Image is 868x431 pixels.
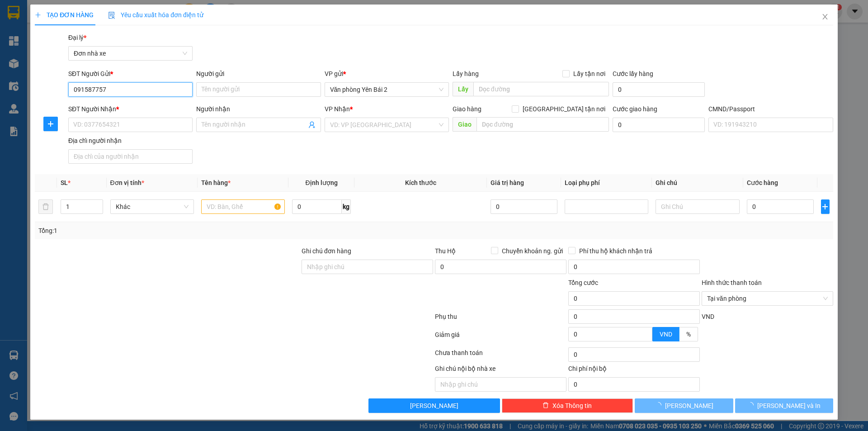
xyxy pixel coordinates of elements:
input: Dọc đường [473,82,609,96]
input: Dọc đường [476,117,609,132]
span: Giao hàng [453,105,481,113]
span: VND [660,331,672,338]
span: Định lượng [305,179,337,186]
div: Chi phí nội bộ [568,364,700,377]
span: loading [655,402,665,408]
div: SĐT Người Gửi [68,69,193,79]
span: Tổng cước [568,279,598,286]
span: [PERSON_NAME] [665,401,713,411]
th: Ghi chú [652,174,743,192]
span: kg [342,199,351,214]
span: close [821,13,829,20]
span: VP Nhận [325,105,350,113]
input: Ghi chú đơn hàng [302,260,433,274]
span: delete [542,402,549,409]
span: Tên hàng [201,179,231,186]
span: plus [35,12,41,18]
span: plus [44,120,57,128]
span: plus [821,203,829,210]
li: Số 10 ngõ 15 Ngọc Hồi, Q.[PERSON_NAME], [GEOGRAPHIC_DATA] [85,22,378,33]
span: % [686,331,691,338]
span: Giá trị hàng [491,179,524,186]
span: Yêu cầu xuất hóa đơn điện tử [108,11,203,19]
li: Hotline: 19001155 [85,33,378,45]
div: Người nhận [196,104,321,114]
img: logo.jpg [11,11,57,57]
input: Nhập ghi chú [435,377,566,392]
button: delete [38,199,53,214]
span: [GEOGRAPHIC_DATA] tận nơi [519,104,609,114]
span: VND [702,313,714,320]
div: Người gửi [196,69,321,79]
div: Ghi chú nội bộ nhà xe [435,364,566,377]
button: [PERSON_NAME] và In [735,398,833,413]
button: deleteXóa Thông tin [502,398,633,413]
button: [PERSON_NAME] [368,398,500,413]
span: [PERSON_NAME] và In [757,401,821,411]
div: Chưa thanh toán [434,348,567,364]
span: Lấy [453,82,473,96]
div: Phụ thu [434,312,567,327]
button: plus [43,117,58,131]
div: VP gửi [325,69,449,79]
span: Xóa Thông tin [552,401,592,411]
label: Hình thức thanh toán [702,279,762,286]
span: SL [61,179,68,186]
input: 0 [491,199,558,214]
div: SĐT Người Nhận [68,104,193,114]
span: Kích thước [405,179,436,186]
span: Đơn nhà xe [74,47,187,60]
span: Khác [116,200,189,213]
span: [PERSON_NAME] [410,401,458,411]
span: Chuyển khoản ng. gửi [498,246,566,256]
button: plus [821,199,830,214]
div: Giảm giá [434,330,567,346]
input: VD: Bàn, Ghế [201,199,285,214]
span: Đơn vị tính [110,179,144,186]
input: Ghi Chú [656,199,739,214]
button: Close [812,5,838,30]
label: Ghi chú đơn hàng [302,247,351,255]
div: Địa chỉ người nhận [68,136,193,146]
span: Giao [453,117,476,132]
input: Cước giao hàng [613,118,705,132]
span: Văn phòng Yên Bái 2 [330,83,443,96]
button: [PERSON_NAME] [635,398,733,413]
input: Địa chỉ của người nhận [68,149,193,164]
span: user-add [308,121,316,128]
span: Phí thu hộ khách nhận trả [576,246,656,256]
div: CMND/Passport [708,104,833,114]
label: Cước lấy hàng [613,70,653,77]
label: Cước giao hàng [613,105,657,113]
input: Cước lấy hàng [613,82,705,97]
span: Tại văn phòng [707,292,828,305]
b: GỬI : Văn phòng Yên Bái 2 [11,66,159,81]
span: Lấy hàng [453,70,479,77]
span: loading [747,402,757,408]
span: TẠO ĐƠN HÀNG [35,11,94,19]
span: Lấy tận nơi [570,69,609,79]
th: Loại phụ phí [561,174,652,192]
span: Cước hàng [747,179,778,186]
span: Đại lý [68,34,86,41]
img: icon [108,12,115,19]
div: Tổng: 1 [38,226,335,236]
span: Thu Hộ [435,247,456,255]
